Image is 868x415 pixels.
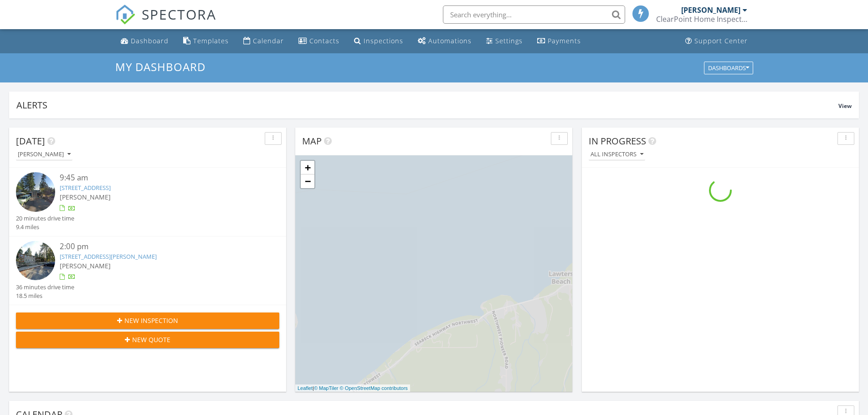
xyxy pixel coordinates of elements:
[16,241,55,280] img: streetview
[16,149,72,161] button: [PERSON_NAME]
[16,214,74,223] div: 20 minutes drive time
[548,36,581,45] div: Payments
[295,384,410,392] div: |
[16,135,45,147] span: [DATE]
[694,36,748,45] div: Support Center
[340,385,408,391] a: © OpenStreetMap contributors
[16,332,279,348] button: New Quote
[314,385,339,391] a: © MapTiler
[589,149,645,161] button: All Inspectors
[16,292,74,300] div: 18.5 miles
[115,5,135,25] img: The Best Home Inspection Software - Spectora
[16,223,74,231] div: 9.4 miles
[60,172,257,184] div: 9:45 am
[16,99,838,111] div: Alerts
[704,61,753,74] button: Dashboards
[534,33,585,50] a: Payments
[115,59,205,74] span: My Dashboard
[428,36,472,45] div: Automations
[838,102,852,110] span: View
[60,261,111,270] span: [PERSON_NAME]
[131,36,169,45] div: Dashboard
[364,36,403,45] div: Inspections
[295,33,343,50] a: Contacts
[301,161,314,174] a: Zoom in
[115,12,216,31] a: SPECTORA
[589,135,646,147] span: In Progress
[180,33,232,50] a: Templates
[591,151,643,158] div: All Inspectors
[60,184,111,192] a: [STREET_ADDRESS]
[117,33,172,50] a: Dashboard
[656,15,747,24] div: ClearPoint Home Inspections PLLC
[483,33,526,50] a: Settings
[18,151,71,158] div: [PERSON_NAME]
[708,65,749,71] div: Dashboards
[16,241,279,300] a: 2:00 pm [STREET_ADDRESS][PERSON_NAME] [PERSON_NAME] 36 minutes drive time 18.5 miles
[301,174,314,188] a: Zoom out
[681,5,740,15] div: [PERSON_NAME]
[132,335,170,344] span: New Quote
[495,36,523,45] div: Settings
[193,36,229,45] div: Templates
[60,193,111,201] span: [PERSON_NAME]
[350,33,407,50] a: Inspections
[309,36,339,45] div: Contacts
[240,33,288,50] a: Calendar
[142,5,216,24] span: SPECTORA
[16,172,55,211] img: streetview
[302,135,322,147] span: Map
[16,313,279,329] button: New Inspection
[443,5,625,24] input: Search everything...
[60,252,157,261] a: [STREET_ADDRESS][PERSON_NAME]
[16,172,279,231] a: 9:45 am [STREET_ADDRESS] [PERSON_NAME] 20 minutes drive time 9.4 miles
[60,241,257,252] div: 2:00 pm
[414,33,475,50] a: Automations (Basic)
[16,283,74,292] div: 36 minutes drive time
[298,385,313,391] a: Leaflet
[253,36,284,45] div: Calendar
[682,33,751,50] a: Support Center
[124,316,178,325] span: New Inspection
